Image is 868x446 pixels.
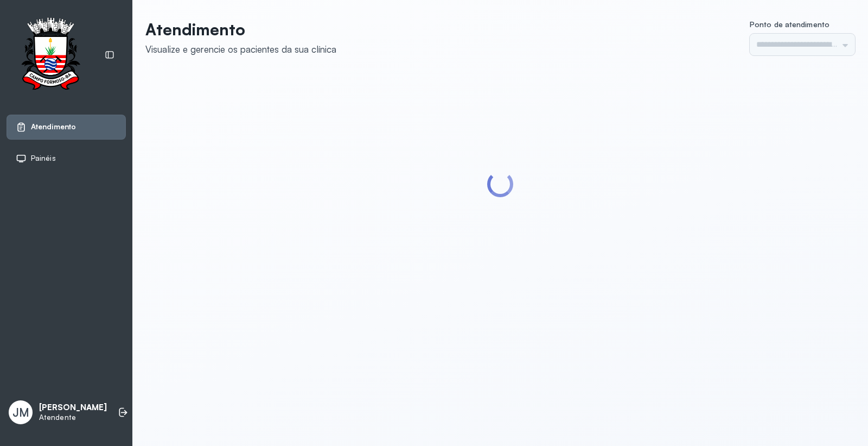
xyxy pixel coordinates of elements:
[11,17,90,93] img: Logotipo do estabelecimento
[39,413,107,422] p: Atendente
[145,43,336,55] div: Visualize e gerencie os pacientes da sua clínica
[39,403,107,413] p: [PERSON_NAME]
[145,20,336,39] p: Atendimento
[31,122,76,131] span: Atendimento
[750,20,829,29] span: Ponto de atendimento
[16,122,117,133] a: Atendimento
[31,154,56,163] span: Painéis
